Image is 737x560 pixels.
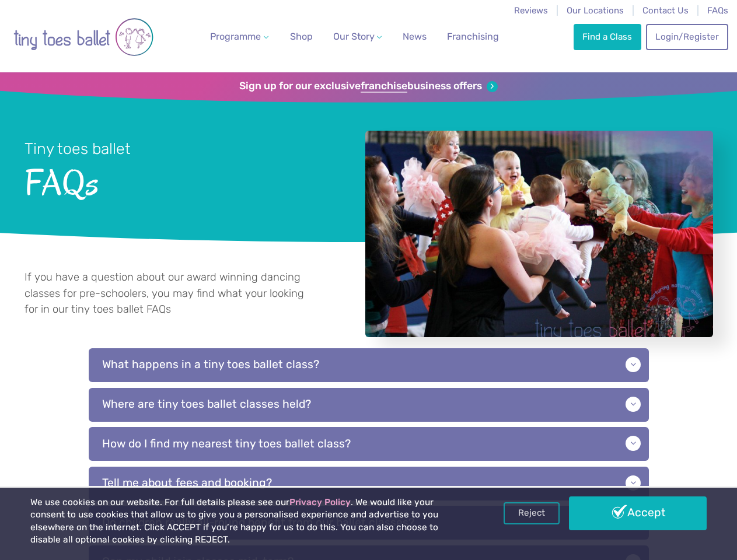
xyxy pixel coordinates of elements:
p: We use cookies on our website. For full details please see our . We would like your consent to us... [30,496,470,547]
a: Reject [504,502,560,524]
a: News [398,25,431,48]
a: Accept [569,496,707,530]
a: FAQs [707,5,728,16]
a: Sign up for our exclusivefranchisebusiness offers [239,80,498,93]
span: Programme [210,31,261,42]
p: What happens in a tiny toes ballet class? [89,348,649,382]
span: FAQs [25,159,334,202]
a: Our Story [328,25,386,48]
p: Where are tiny toes ballet classes held? [89,388,649,422]
span: Franchising [447,31,499,42]
a: Login/Register [646,24,728,50]
img: tiny toes ballet [13,8,153,66]
span: News [403,31,427,42]
p: If you have a question about our award winning dancing classes for pre-schoolers, you may find wh... [25,269,314,318]
a: Shop [285,25,317,48]
a: Reviews [514,5,548,16]
a: Find a Class [574,24,641,50]
span: Our Story [333,31,375,42]
a: Privacy Policy [289,497,351,508]
span: Shop [290,31,313,42]
p: How do I find my nearest tiny toes ballet class? [89,427,649,461]
a: Franchising [442,25,504,48]
p: Tell me about fees and booking? [89,467,649,501]
small: Tiny toes ballet [25,139,131,158]
strong: franchise [361,80,407,93]
a: Programme [205,25,273,48]
a: Our Locations [567,5,624,16]
a: Contact Us [642,5,689,16]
